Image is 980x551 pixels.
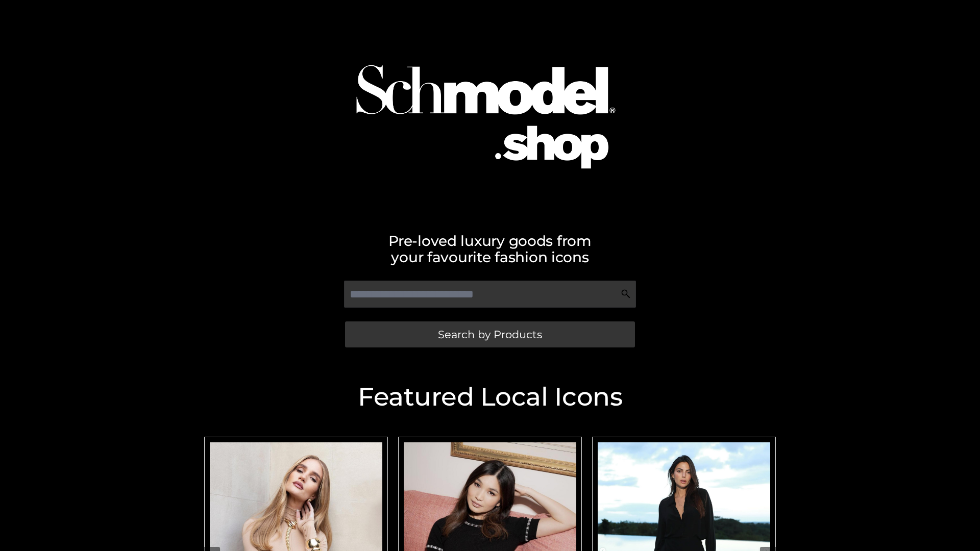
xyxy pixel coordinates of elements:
span: Search by Products [438,329,542,340]
h2: Featured Local Icons​ [199,384,781,410]
h2: Pre-loved luxury goods from your favourite fashion icons [199,233,781,265]
a: Search by Products [345,321,635,347]
img: Search Icon [621,289,631,299]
